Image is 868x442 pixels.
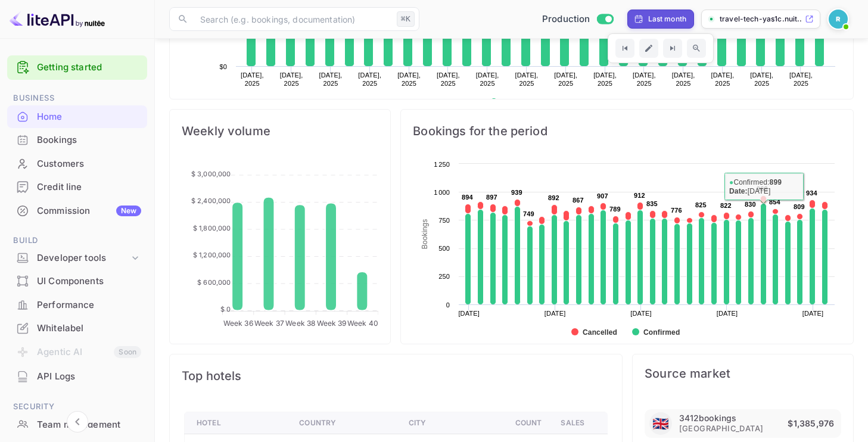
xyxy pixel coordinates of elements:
text: 897 [486,194,497,201]
th: Actions [604,412,659,434]
div: ⌘K [397,11,415,27]
text: [DATE], 2025 [750,71,773,87]
text: 809 [794,203,805,210]
text: [DATE], 2025 [515,71,539,87]
a: Customers [7,152,147,175]
span: Security [7,400,147,413]
p: $1,385,976 [788,416,836,431]
text: [DATE] [802,310,824,317]
tspan: $ 3,000,000 [191,169,231,178]
div: Home [7,105,147,129]
button: Edit date range [639,39,658,58]
span: United States [652,410,669,437]
a: Performance [7,294,147,316]
text: 912 [634,192,645,199]
text: 830 [745,201,756,208]
a: Team management [7,413,147,435]
text: 968 [757,185,768,192]
text: [DATE], 2025 [437,71,460,87]
text: [DATE], 2025 [672,71,695,87]
tspan: Week 38 [285,318,315,327]
input: Search (e.g. bookings, documentation) [193,7,392,31]
text: 939 [511,189,522,196]
text: $0 [219,63,227,70]
text: [DATE], 2025 [280,71,303,87]
div: Team management [37,418,141,432]
div: Credit line [37,180,141,194]
text: [DATE], 2025 [633,71,656,87]
text: 789 [609,206,621,213]
text: [DATE] [545,310,566,317]
div: New [116,206,141,216]
text: 750 [439,217,450,224]
div: Customers [37,157,141,171]
text: [DATE], 2025 [241,71,264,87]
div: Customers [7,152,147,176]
span: Weekly volume [182,122,378,141]
text: 835 [646,200,658,207]
div: Commission [37,204,141,218]
div: Developer tools [7,248,147,269]
text: Confirmed [643,328,680,337]
text: [DATE], 2025 [593,71,617,87]
a: Whitelabel [7,317,147,339]
div: Last month [648,14,687,24]
button: Go to previous time period [615,39,634,58]
th: Country [290,412,399,434]
span: Top hotels [182,366,610,385]
text: Cancelled [583,328,617,337]
button: Collapse navigation [67,411,88,432]
text: 854 [769,198,781,206]
img: Revolut [829,10,848,29]
text: [DATE], 2025 [319,71,343,87]
div: Performance [7,294,147,317]
span: [GEOGRAPHIC_DATA] [679,423,764,434]
a: UI Components [7,270,147,292]
th: City [399,412,506,434]
span: Build [7,234,147,247]
text: 894 [462,194,474,201]
div: Bookings [37,133,141,147]
text: [DATE], 2025 [711,71,735,87]
text: 1 000 [434,189,450,196]
span: Business [7,92,147,105]
span: Bookings for the period [413,122,841,141]
tspan: $ 2,400,000 [191,197,231,205]
text: 822 [720,202,732,209]
div: Getting started [7,55,147,80]
p: 3412 bookings [679,413,736,423]
text: 500 [439,245,450,252]
div: Bookings [7,129,147,152]
div: Developer tools [37,251,129,265]
tspan: $ 600,000 [197,278,231,286]
a: Getting started [37,61,141,74]
tspan: Week 37 [254,318,284,327]
img: LiteAPI logo [10,10,105,29]
text: 1 250 [434,161,450,168]
text: [DATE] [717,310,738,317]
div: CommissionNew [7,200,147,223]
div: UI Components [7,270,147,293]
div: Performance [37,298,141,312]
text: 867 [573,197,584,204]
div: Whitelabel [37,322,141,335]
text: 907 [597,192,608,200]
div: API Logs [7,365,147,388]
a: Home [7,105,147,127]
th: Count [506,412,552,434]
text: 749 [523,210,534,217]
text: [DATE], 2025 [397,71,421,87]
a: API Logs [7,365,147,387]
text: 825 [695,201,707,208]
div: United Kingdom [649,412,672,435]
tspan: $ 1,200,000 [193,251,231,259]
th: Hotel [185,412,290,434]
span: Source market [645,366,841,381]
div: Credit line [7,176,147,199]
div: API Logs [37,370,141,384]
a: Credit line [7,176,147,198]
button: Go to next time period [663,39,682,58]
text: Bookings [421,219,430,250]
tspan: Week 39 [317,318,347,327]
text: [DATE], 2025 [789,71,813,87]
